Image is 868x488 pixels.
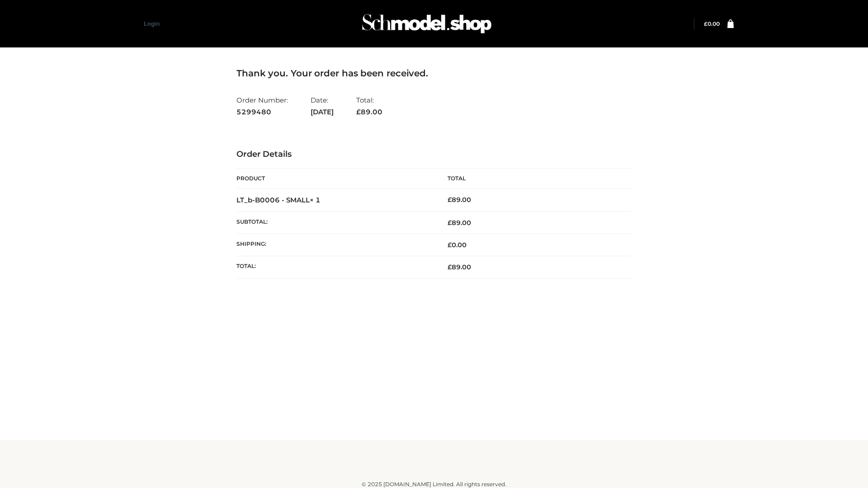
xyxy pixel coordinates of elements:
a: £0.00 [704,20,720,27]
th: Subtotal: [236,211,434,234]
bdi: 0.00 [448,241,467,249]
strong: LT_b-B0006 - SMALL [236,196,321,204]
li: Date: [311,92,334,120]
th: Total: [236,256,434,278]
strong: × 1 [310,196,321,204]
span: £ [704,20,708,27]
th: Shipping: [236,234,434,256]
span: 89.00 [356,108,382,116]
h3: Order Details [236,150,632,160]
span: £ [448,263,452,271]
strong: 5299480 [236,106,288,118]
span: 89.00 [448,263,471,271]
li: Order Number: [236,92,288,120]
span: £ [448,196,452,204]
th: Product [236,169,434,189]
a: Login [144,20,160,27]
li: Total: [356,92,382,120]
span: 89.00 [448,219,471,227]
h3: Thank you. Your order has been received. [236,68,632,79]
bdi: 0.00 [704,20,720,27]
th: Total [434,169,632,189]
bdi: 89.00 [448,196,471,204]
span: £ [448,219,452,227]
span: £ [356,108,361,116]
img: Schmodel Admin 964 [359,6,495,42]
span: £ [448,241,452,249]
strong: [DATE] [311,106,334,118]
